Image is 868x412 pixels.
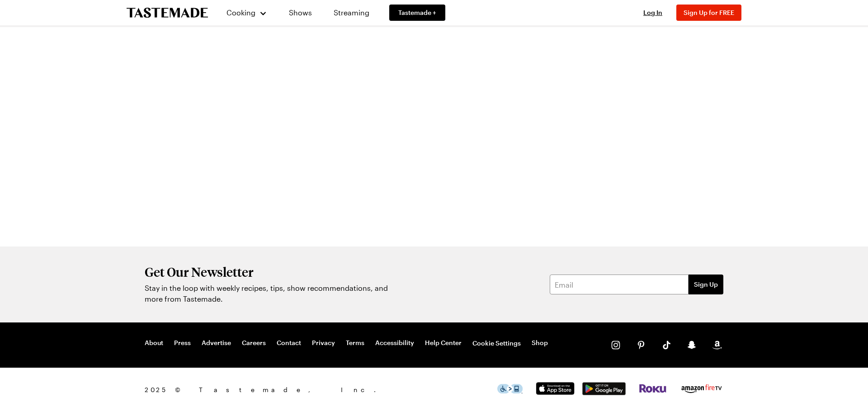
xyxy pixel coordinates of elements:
[174,339,191,348] a: Press
[145,339,163,348] a: About
[694,280,718,289] span: Sign Up
[533,382,577,395] img: App Store
[689,275,723,294] button: Sign Up
[389,5,445,21] a: Tastemade +
[108,27,759,95] iframe: about us
[680,383,723,395] img: Amazon Fire TV
[638,386,667,394] a: Roku
[145,283,393,304] p: Stay in the loop with weekly recipes, tips, show recommendations, and more from Tastemade.
[145,339,548,348] nav: Footer
[635,8,671,17] button: Log In
[472,339,521,348] button: Cookie Settings
[497,386,523,395] a: This icon serves as a link to download the Level Access assistive technology app for individuals ...
[277,339,301,348] a: Contact
[550,275,689,294] input: Email
[145,265,393,279] h2: Get Our Newsletter
[532,339,548,348] a: Shop
[582,388,626,397] a: Google Play
[145,385,497,395] span: 2025 © Tastemade, Inc.
[582,382,626,395] img: Google Play
[643,9,662,16] span: Log In
[202,339,231,348] a: Advertise
[497,384,523,393] img: This icon serves as a link to download the Level Access assistive technology app for individuals ...
[226,8,255,17] span: Cooking
[242,339,266,348] a: Careers
[346,339,364,348] a: Terms
[684,9,734,16] span: Sign Up for FREE
[638,384,667,393] img: Roku
[127,8,208,18] a: To Tastemade Home Page
[425,339,462,348] a: Help Center
[533,388,577,396] a: App Store
[226,2,267,24] button: Cooking
[312,339,335,348] a: Privacy
[398,8,436,17] span: Tastemade +
[375,339,414,348] a: Accessibility
[676,5,741,21] button: Sign Up for FREE
[680,388,723,396] a: Amazon Fire TV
